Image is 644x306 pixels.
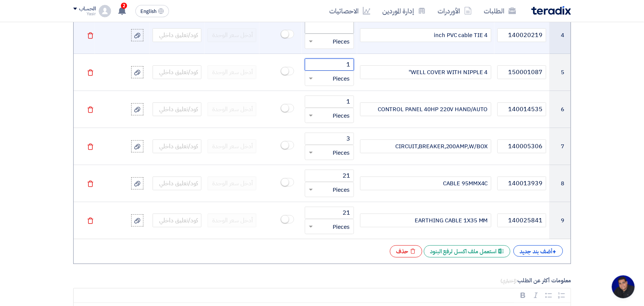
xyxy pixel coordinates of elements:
[99,5,111,17] img: profile_test.png
[531,6,571,15] img: Teradix logo
[153,28,201,42] input: كود/تعليق داخلي
[135,5,169,17] button: English
[305,170,354,182] input: الكمية
[153,102,201,116] input: كود/تعليق داخلي
[478,2,522,20] a: الطلبات
[514,245,563,257] div: أضف بند جديد
[324,2,377,20] a: الاحصائيات
[497,102,546,116] input: الموديل
[153,139,201,153] input: كود/تعليق داخلي
[360,214,491,227] div: البيان/الوصف
[305,58,354,71] input: الكمية
[79,6,96,12] div: الحساب
[553,247,557,256] span: +
[360,28,491,42] div: البيان/الوصف
[153,65,201,79] input: كود/تعليق داخلي
[390,245,422,257] div: حذف
[549,91,570,128] td: 6
[208,65,256,79] input: أدخل سعر الوحدة
[424,245,510,257] div: استعمل ملف اكسل لرفع البنود
[549,202,570,239] td: 9
[360,139,491,153] div: البيان/الوصف
[305,96,354,108] input: الكمية
[121,3,127,9] span: 2
[497,139,546,153] input: الموديل
[208,176,256,190] input: أدخل سعر الوحدة
[73,276,571,285] label: معلومات أكثر عن الطلب
[360,65,491,79] div: البيان/الوصف
[305,133,354,145] input: الكمية
[153,176,201,190] input: كود/تعليق داخلي
[497,65,546,79] input: الموديل
[208,214,256,227] input: أدخل سعر الوحدة
[501,277,517,284] span: (إختياري)
[549,17,570,54] td: 4
[549,128,570,165] td: 7
[497,176,546,190] input: الموديل
[208,28,256,42] input: أدخل سعر الوحدة
[549,54,570,91] td: 5
[377,2,432,20] a: إدارة الموردين
[305,207,354,219] input: الكمية
[208,102,256,116] input: أدخل سعر الوحدة
[497,214,546,227] input: الموديل
[73,12,96,16] div: Yasir
[360,176,491,190] div: البيان/الوصف
[208,139,256,153] input: أدخل سعر الوحدة
[432,2,478,20] a: الأوردرات
[153,214,201,227] input: كود/تعليق داخلي
[612,275,635,298] div: Open chat
[305,21,354,34] input: الكمية
[360,102,491,116] div: البيان/الوصف
[549,165,570,202] td: 8
[140,9,156,14] span: English
[497,28,546,42] input: الموديل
